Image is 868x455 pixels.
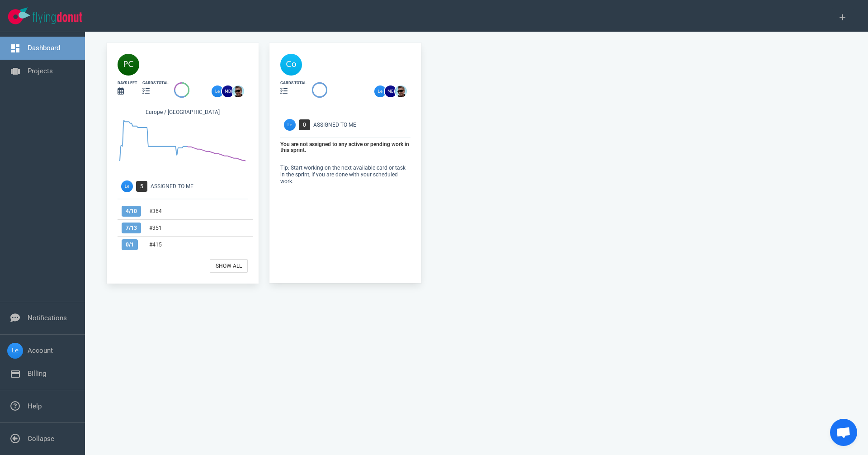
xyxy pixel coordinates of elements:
span: 4 / 10 [122,206,141,217]
img: Avatar [121,180,133,192]
span: 5 [136,181,147,192]
a: #415 [149,242,162,248]
a: Open de chat [830,419,857,446]
img: 26 [222,85,234,97]
img: 40 [118,54,139,76]
div: Assigned To Me [313,121,416,129]
a: Billing [28,370,46,378]
span: 0 / 1 [122,239,138,250]
div: Europe / [GEOGRAPHIC_DATA] [118,108,248,118]
a: #351 [149,225,162,231]
div: Assigned To Me [151,182,253,190]
a: Notifications [28,314,67,322]
span: 0 [299,119,310,130]
img: Avatar [284,119,296,131]
a: Help [28,402,42,410]
img: 26 [232,85,244,97]
a: Show All [210,259,248,273]
div: cards total [280,80,307,86]
a: Dashboard [28,44,60,52]
div: cards total [142,80,169,86]
a: Account [28,346,53,355]
a: #364 [149,208,162,214]
a: Projects [28,67,53,75]
a: Collapse [28,435,54,443]
span: 7 / 13 [122,223,141,233]
p: You are not assigned to any active or pending work in this sprint. [280,142,410,154]
img: Flying Donut text logo [33,12,82,24]
p: Tip: Start working on the next available card or task in the sprint, if you are done with your sc... [280,165,410,185]
img: 26 [374,85,386,97]
img: 26 [395,85,407,97]
img: 26 [385,85,396,97]
img: 40 [280,54,302,76]
img: 26 [212,85,223,97]
div: days left [118,80,137,86]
